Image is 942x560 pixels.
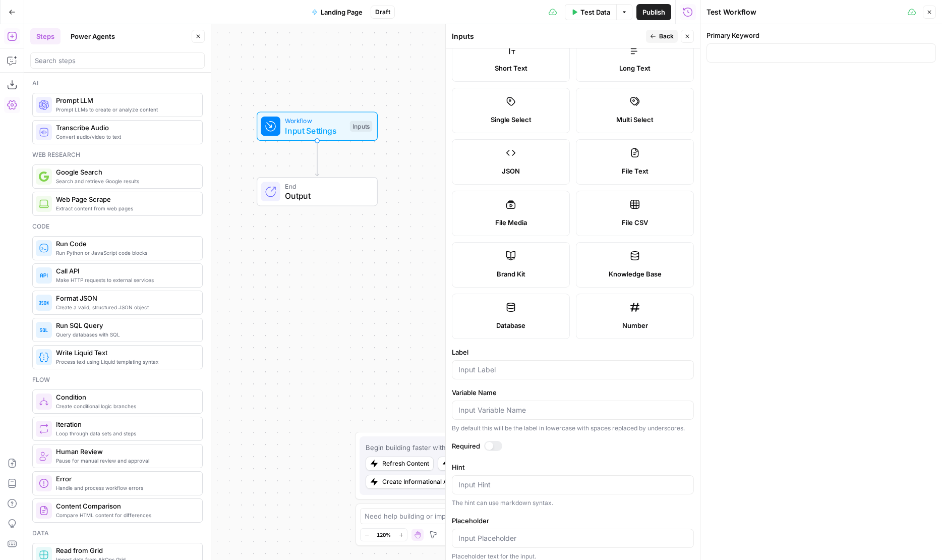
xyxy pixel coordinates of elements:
[32,222,203,231] div: Code
[56,330,194,339] span: Query databases with SQL
[502,166,520,176] span: JSON
[56,249,194,257] span: Run Python or JavaScript code blocks
[285,116,345,126] span: Workflow
[56,392,194,402] span: Condition
[452,347,694,357] label: Label
[56,123,194,133] span: Transcribe Audio
[616,115,654,125] span: Multi Select
[622,217,648,228] span: File CSV
[56,348,194,358] span: Write Liquid Text
[452,31,643,41] div: Inputs
[609,269,662,279] span: Knowledge Base
[580,7,610,17] span: Test Data
[285,181,367,191] span: End
[366,442,540,453] div: Begin building faster with these popular starting points.
[458,405,687,415] input: Input Variable Name
[622,320,648,330] span: Number
[565,4,616,20] button: Test Data
[642,7,665,17] span: Publish
[321,7,363,17] span: Landing Page
[458,365,687,375] input: Input Label
[377,531,391,539] span: 120%
[56,204,194,212] span: Extract content from web pages
[646,30,678,43] button: Back
[382,477,462,486] div: Create Informational Article
[56,167,194,177] span: Google Search
[32,79,203,88] div: Ai
[706,30,936,40] label: Primary Keyword
[39,506,49,516] img: vrinnnclop0vshvmafd7ip1g7ohf
[452,387,694,398] label: Variable Name
[56,276,194,284] span: Make HTTP requests to external services
[496,320,525,330] span: Database
[56,402,194,410] span: Create conditional logic branches
[452,516,694,526] label: Placeholder
[56,105,194,114] span: Prompt LLMs to create or analyze content
[491,115,532,125] span: Single Select
[350,121,372,132] div: Inputs
[375,8,390,17] span: Draft
[56,266,194,276] span: Call API
[306,4,369,20] button: Landing Page
[285,190,367,202] span: Output
[622,166,649,176] span: File Text
[636,4,671,20] button: Publish
[32,529,203,538] div: Data
[56,95,194,105] span: Prompt LLM
[56,501,194,511] span: Content Comparison
[56,545,194,555] span: Read from Grid
[56,320,194,330] span: Run SQL Query
[452,424,694,433] div: By default this will be the label in lowercase with spaces replaced by underscores.
[659,32,674,41] span: Back
[495,217,527,228] span: File Media
[223,177,411,206] div: EndOutput
[382,459,429,468] div: Refresh Content
[56,177,194,185] span: Search and retrieve Google results
[32,150,203,159] div: Web research
[56,429,194,437] span: Loop through data sets and steps
[56,358,194,366] span: Process text using Liquid templating syntax
[452,441,694,451] label: Required
[458,533,687,543] input: Input Placeholder
[452,498,694,508] div: The hint can use markdown syntax.
[495,63,527,73] span: Short Text
[452,462,694,472] label: Hint
[619,63,651,73] span: Long Text
[56,511,194,519] span: Compare HTML content for differences
[56,457,194,465] span: Pause for manual review and approval
[56,194,194,204] span: Web Page Scrape
[32,375,203,384] div: Flow
[56,133,194,141] span: Convert audio/video to text
[56,419,194,429] span: Iteration
[65,28,121,44] button: Power Agents
[223,111,411,141] div: WorkflowInput SettingsInputs
[315,141,319,176] g: Edge from start to end
[56,484,194,492] span: Handle and process workflow errors
[56,303,194,311] span: Create a valid, structured JSON object
[56,293,194,303] span: Format JSON
[56,446,194,457] span: Human Review
[56,239,194,249] span: Run Code
[285,125,345,137] span: Input Settings
[35,55,200,66] input: Search steps
[30,28,61,44] button: Steps
[497,269,525,279] span: Brand Kit
[56,474,194,484] span: Error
